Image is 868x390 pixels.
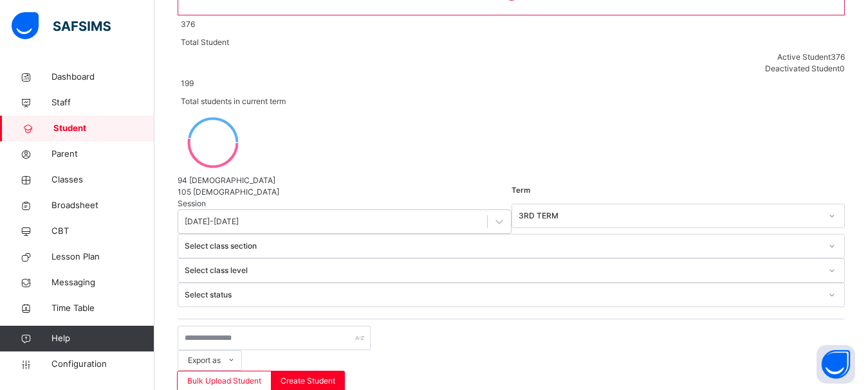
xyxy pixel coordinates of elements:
span: Student [53,122,154,135]
div: Select class section [185,240,821,252]
div: Total Student [178,33,845,51]
span: Parent [51,148,154,161]
span: Session [178,199,206,208]
span: 94 [178,175,187,185]
div: Select class level [185,265,821,276]
span: Dashboard [51,71,154,84]
img: safsims [12,12,111,39]
span: Total students in current term [181,96,842,107]
span: Active Student [777,52,831,62]
span: Staff [51,96,154,109]
span: Classes [51,173,154,186]
span: Term [512,185,530,196]
span: Export as [188,355,221,366]
button: Open asap [817,345,855,384]
div: Select status [185,289,821,301]
span: Configuration [51,358,154,371]
span: 199 [181,78,842,89]
span: Broadsheet [51,199,154,212]
span: Lesson Plan [51,251,154,263]
span: 376 [181,19,842,30]
span: [DEMOGRAPHIC_DATA] [189,175,275,185]
span: Bulk Upload Student [187,375,261,387]
span: [DEMOGRAPHIC_DATA] [193,187,279,197]
span: CBT [51,225,154,238]
div: 3RD TERM [519,210,822,222]
div: [DATE]-[DATE] [185,216,239,227]
span: Messaging [51,276,154,289]
span: 105 [178,187,191,197]
span: 0 [840,64,845,73]
span: Deactivated Student [765,64,840,73]
span: 376 [831,52,845,62]
span: Create Student [281,375,335,387]
span: Help [51,332,154,345]
span: Time Table [51,302,154,315]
